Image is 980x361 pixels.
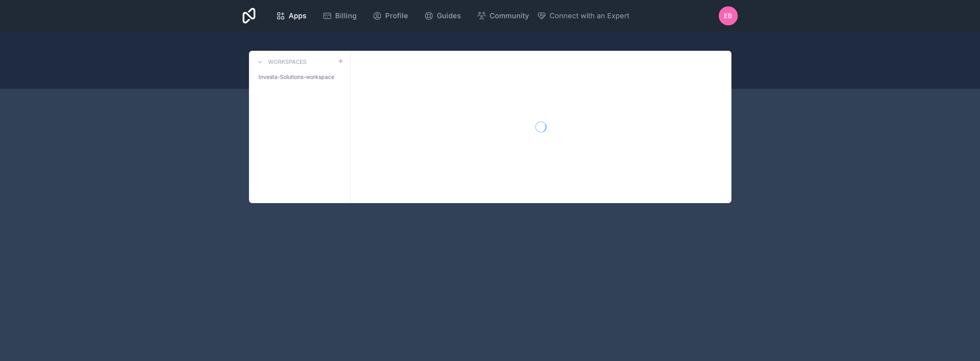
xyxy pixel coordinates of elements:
span: Community [490,10,529,21]
button: Connect with an Expert [537,10,629,21]
span: EB [724,11,732,21]
span: Guides [437,10,461,21]
a: Profile [366,7,415,25]
span: Connect with an Expert [550,10,629,21]
a: Guides [418,7,467,25]
h3: Workspaces [268,58,307,66]
a: Investa-Solutions-workspace [255,70,344,84]
a: Apps [270,7,313,25]
span: Profile [385,10,408,21]
a: Community [471,7,535,25]
span: Investa-Solutions-workspace [259,73,334,81]
a: Workspaces [255,57,307,67]
span: Apps [289,10,307,21]
a: Billing [316,7,363,25]
span: Billing [335,10,357,21]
